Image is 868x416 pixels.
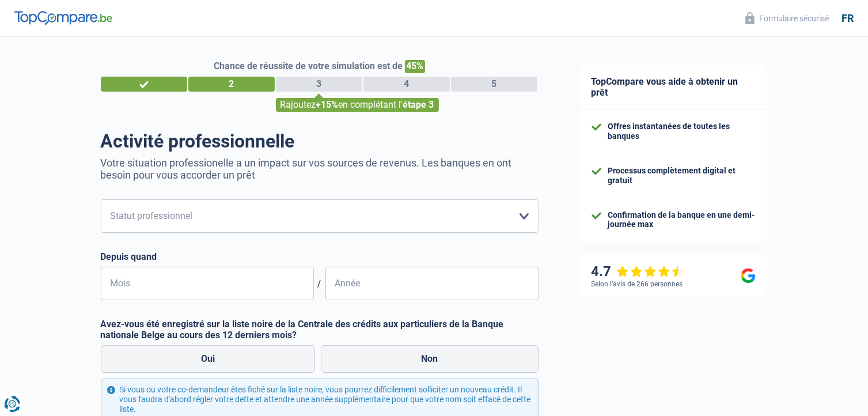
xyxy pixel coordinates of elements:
div: TopCompare vous aide à obtenir un prêt [580,65,767,110]
div: Confirmation de la banque en une demi-journée max [608,210,756,230]
label: Depuis quand [101,251,539,262]
label: Avez-vous été enregistré sur la liste noire de la Centrale des crédits aux particuliers de la Ban... [101,319,539,341]
div: 3 [276,77,362,92]
div: 5 [451,77,537,92]
div: 1 [101,77,187,92]
div: 2 [188,77,275,92]
span: Chance de réussite de votre simulation est de [214,60,403,71]
span: / [314,278,325,289]
span: +15% [316,99,339,110]
div: 4.7 [592,263,684,280]
label: Oui [101,345,316,373]
img: TopCompare Logo [14,11,112,25]
button: Formulaire sécurisé [738,9,836,28]
div: Selon l’avis de 266 personnes [592,280,683,288]
div: Processus complètement digital et gratuit [608,166,756,186]
p: Votre situation professionelle a un impact sur vos sources de revenus. Les banques en ont besoin ... [101,157,539,181]
input: AAAA [325,267,539,300]
div: fr [842,12,854,25]
input: MM [101,267,314,300]
label: Non [321,345,539,373]
span: 45% [405,60,425,73]
div: 4 [363,77,450,92]
span: étape 3 [403,99,434,110]
div: Offres instantanées de toutes les banques [608,122,756,141]
h1: Activité professionnelle [101,130,539,152]
div: Rajoutez en complétant l' [276,98,439,112]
